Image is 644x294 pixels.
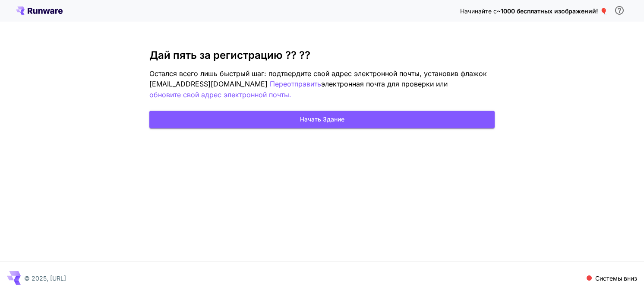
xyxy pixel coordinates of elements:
[270,79,321,89] button: Переотправить
[497,7,607,15] span: ~1000 бесплатных изображений! 🎈
[595,274,637,283] p: Системы вниз
[460,7,497,15] span: Начинайте с
[24,274,66,283] p: © 2025, [URL]
[149,89,291,100] button: обновите свой адрес электронной почты.
[149,111,495,128] button: Начать здание
[321,80,448,88] span: электронная почта для проверки или
[149,69,487,88] span: Остался всего лишь быстрый шаг: подтвердите свой адрес электронной почты, установив флажок [EMAIL...
[611,2,628,19] button: In order to qualify for free credit, you need to sign up with a business email address and click ...
[149,49,495,61] h3: Дай пять за регистрацию ⁇ ⁇ ️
